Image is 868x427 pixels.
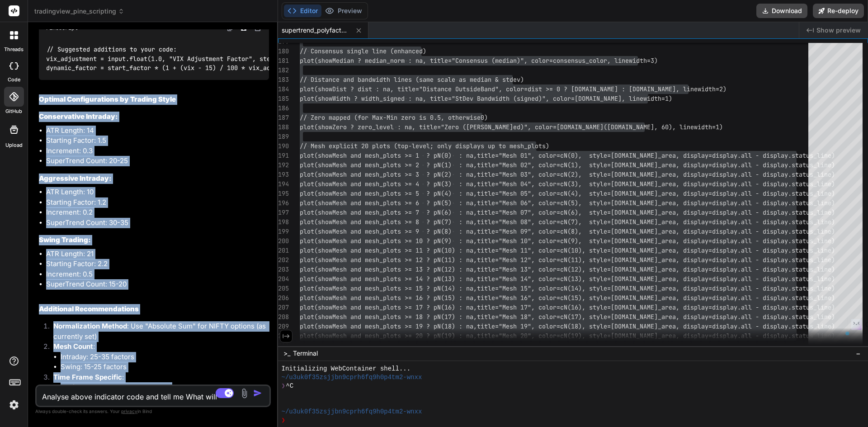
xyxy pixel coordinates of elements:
[300,113,481,122] span: // Zero mapped (for Max-Min zero is 0.5, otherwise
[669,208,835,216] span: ea, display=display.all - display.status_line)
[477,218,669,226] span: title="Mesh 08", color=cN(7), style=[DOMAIN_NAME]_ar
[300,322,477,330] span: plot(showMesh and mesh_plots >= 19 ? pN(18) : na,
[39,112,118,121] strong: Conservative Intraday:
[300,284,477,292] span: plot(showMesh and mesh_plots >= 15 ? pN(14) : na,
[481,85,676,93] span: Band", color=dist >= 0 ? [DOMAIN_NAME] : [DOMAIN_NAME]
[46,218,269,228] li: SuperTrend Count: 30-35
[278,113,288,122] div: 187
[756,4,807,18] button: Download
[300,218,477,226] span: plot(showMesh and mesh_plots >= 8 ? pN(7) : na,
[669,161,835,169] span: ea, display=display.all - display.status_line)
[300,75,481,84] span: // Distance and bandwidth lines (same scale as med
[477,322,669,330] span: title="Mesh 19", color=cN(18), style=[DOMAIN_NAME]_ar
[46,279,269,290] li: SuperTrend Count: 15-20
[477,313,669,321] span: title="Mesh 18", color=cN(17), style=[DOMAIN_NAME]_ar
[283,349,290,358] span: >_
[477,180,669,188] span: title="Mesh 04", color=cN(3), style=[DOMAIN_NAME]_ar
[477,294,669,302] span: title="Mesh 16", color=cN(15), style=[DOMAIN_NAME]_ar
[46,146,269,156] li: Increment: 0.3
[816,26,861,35] span: Show preview
[61,383,79,391] strong: 1-min
[477,265,669,273] span: title="Mesh 13", color=cN(12), style=[DOMAIN_NAME]_ar
[46,136,269,146] li: Starting Factor: 1.5
[300,256,477,264] span: plot(showMesh and mesh_plots >= 12 ? pN(11) : na,
[4,46,24,53] label: threads
[278,312,288,322] div: 208
[300,237,477,245] span: plot(showMesh and mesh_plots >= 10 ? pN(9) : na,
[300,94,481,103] span: plot(showWidth ? width_signed : na, title="StDev B
[282,26,349,35] span: supertrend_polyfactor_enhanced.pine
[278,284,288,293] div: 205
[46,207,269,218] li: Increment: 0.2
[278,322,288,331] div: 209
[300,265,477,273] span: plot(showMesh and mesh_plots >= 13 ? pN(12) : na,
[481,142,549,150] span: s up to mesh_plots)
[278,227,288,236] div: 199
[53,342,269,352] p: :
[300,56,481,65] span: plot(showMedian ? median_norm : na, title="Consens
[282,365,411,373] span: Initializing WebContainer shell...
[300,227,477,235] span: plot(showMesh and mesh_plots >= 9 ? pN(8) : na,
[676,85,726,93] span: , linewidth=2)
[278,236,288,246] div: 200
[46,156,269,166] li: SuperTrend Count: 20-25
[300,294,477,302] span: plot(showMesh and mesh_plots >= 16 ? pN(15) : na,
[278,246,288,255] div: 201
[278,122,288,132] div: 188
[669,275,835,283] span: ea, display=display.all - display.status_line)
[300,246,477,254] span: plot(showMesh and mesh_plots >= 11 ? pN(10) : na,
[481,113,488,122] span: 0)
[300,189,477,197] span: plot(showMesh and mesh_plots >= 5 ? pN(4) : na,
[35,407,271,416] p: Always double-check its answers. Your in Bind
[300,170,477,178] span: plot(showMesh and mesh_plots >= 3 ? pN(2) : na,
[278,160,288,170] div: 192
[719,123,723,131] span: )
[300,275,477,283] span: plot(showMesh and mesh_plots >= 14 ? pN(13) : na,
[481,56,658,65] span: us (median)", color=consensus_color, linewidth=3)
[669,303,835,311] span: ea, display=display.all - display.status_line)
[813,4,864,18] button: Re-deploy
[282,416,286,425] span: ❯
[481,94,665,103] span: andwidth (signed)", color=[DOMAIN_NAME], linewidth=
[477,237,669,245] span: title="Mesh 10", color=cN(9), style=[DOMAIN_NAME]_ar
[61,382,269,393] li: : ATR=7, Factor=1.0, Inc=0.15
[477,161,669,169] span: title="Mesh 02", color=cN(1), style=[DOMAIN_NAME]_ar
[5,141,23,149] label: Upload
[300,199,477,207] span: plot(showMesh and mesh_plots >= 6 ? pN(5) : na,
[46,197,269,208] li: Starting Factor: 1.2
[477,303,669,311] span: title="Mesh 17", color=cN(16), style=[DOMAIN_NAME]_ar
[669,180,835,188] span: ea, display=display.all - display.status_line)
[39,174,112,183] strong: Aggressive Intraday:
[477,256,669,264] span: title="Mesh 12", color=cN(11), style=[DOMAIN_NAME]_ar
[278,274,288,284] div: 204
[286,382,293,390] span: ^C
[665,94,672,103] span: 1)
[53,322,127,330] strong: Normalization Method
[300,85,481,93] span: plot(showDist ? dist : na, title="Distance Outside
[284,5,321,17] button: Editor
[669,151,835,160] span: ea, display=display.all - display.status_line)
[477,246,669,254] span: title="Mesh 11", color=cN(10), style=[DOMAIN_NAME]_ar
[481,75,524,84] span: ian & stdev)
[300,180,477,188] span: plot(showMesh and mesh_plots >= 4 ? pN(3) : na,
[669,265,835,273] span: ea, display=display.all - display.status_line)
[300,123,513,131] span: plot(showZero ? zero_level : na, title="Zero ([PERSON_NAME]
[46,126,269,136] li: ATR Length: 14
[278,94,288,103] div: 185
[282,382,286,390] span: ❯
[477,189,669,197] span: title="Mesh 05", color=cN(4), style=[DOMAIN_NAME]_ar
[282,373,422,382] span: ~/u3uk0f35zsjjbn9cprh6fq9h0p4tm2-wnxx
[53,373,122,381] strong: Time Frame Specific
[669,227,835,235] span: ea, display=display.all - display.status_line)
[300,47,426,55] span: // Consensus single line (enhanced)
[278,56,288,66] div: 181
[669,294,835,302] span: ea, display=display.all - display.status_line)
[854,346,863,361] button: −
[46,259,269,269] li: Starting Factor: 2.2
[278,217,288,227] div: 198
[61,362,269,372] li: Swing: 15-25 factors
[477,199,669,207] span: title="Mesh 06", color=cN(5), style=[DOMAIN_NAME]_ar
[477,170,669,178] span: title="Mesh 03", color=cN(2), style=[DOMAIN_NAME]_ar
[278,265,288,274] div: 203
[477,284,669,292] span: title="Mesh 15", color=cN(14), style=[DOMAIN_NAME]_ar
